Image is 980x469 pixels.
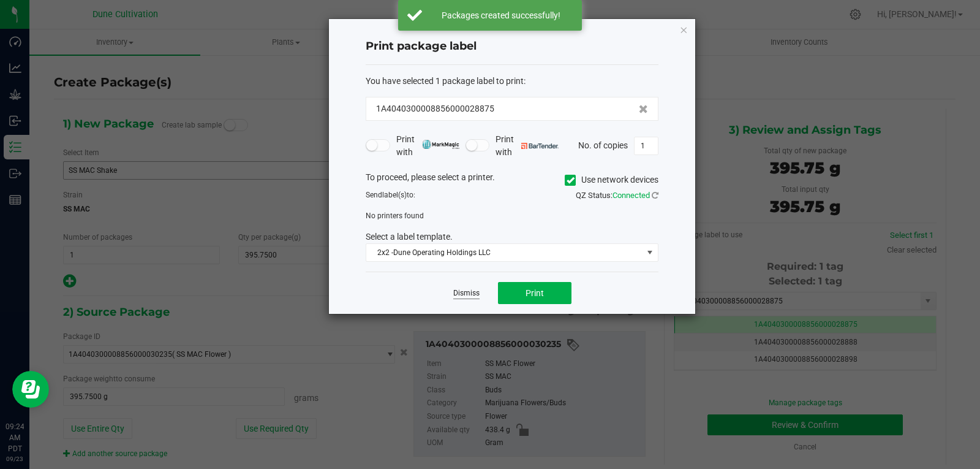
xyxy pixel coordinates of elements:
div: : [366,75,658,88]
label: Use network devices [565,173,658,186]
span: label(s) [382,191,407,199]
span: Connected [612,191,650,200]
span: Print with [396,133,459,159]
span: No printers found [366,212,424,220]
span: No. of copies [578,140,628,150]
span: Send to: [366,191,415,199]
span: QZ Status: [576,191,658,200]
span: 2x2 -Dune Operating Holdings LLC [366,244,643,261]
button: Print [498,282,571,304]
span: Print [526,288,544,298]
span: You have selected 1 package label to print [366,76,524,86]
span: Print with [496,133,559,159]
iframe: Resource center [12,371,49,408]
div: Packages created successfully! [429,9,573,21]
div: To proceed, please select a printer. [356,171,668,189]
div: Select a label template. [356,231,668,243]
img: bartender.png [521,143,559,149]
a: Dismiss [453,288,480,299]
h4: Print package label [366,39,658,55]
img: mark_magic_cybra.png [422,140,459,149]
span: 1A4040300008856000028875 [376,102,494,115]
